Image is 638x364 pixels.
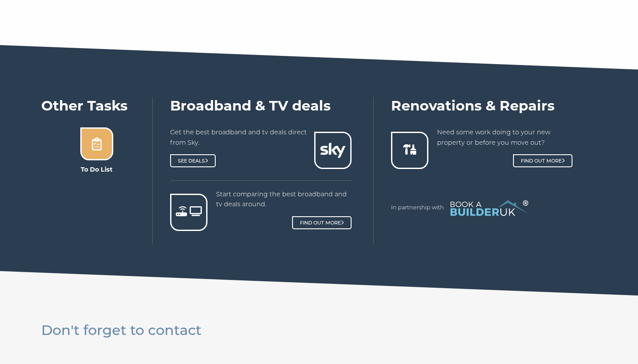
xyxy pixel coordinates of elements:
a: To Do List [81,166,112,173]
h4: Broadband & TV deals [170,97,365,114]
a: See Deals [170,154,216,167]
h4: Don't forget to contact [41,322,597,339]
img: Sky_white_logo.png [320,142,346,159]
img: BookABuilderUK [451,200,528,216]
p: Get the best broadband and tv deals direct from Sky. [170,127,314,148]
a: Find out more [292,216,352,229]
p: Need some work doing to your new property or before you move out? [437,127,572,148]
h4: Other Tasks [41,97,152,114]
p: Start comparing the best broadband and tv deals around. [216,189,352,210]
p: In partnership with [391,194,585,212]
h4: Renovations & Repairs [391,97,585,114]
a: To Do List [80,127,114,160]
a: Find out more [513,154,572,167]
